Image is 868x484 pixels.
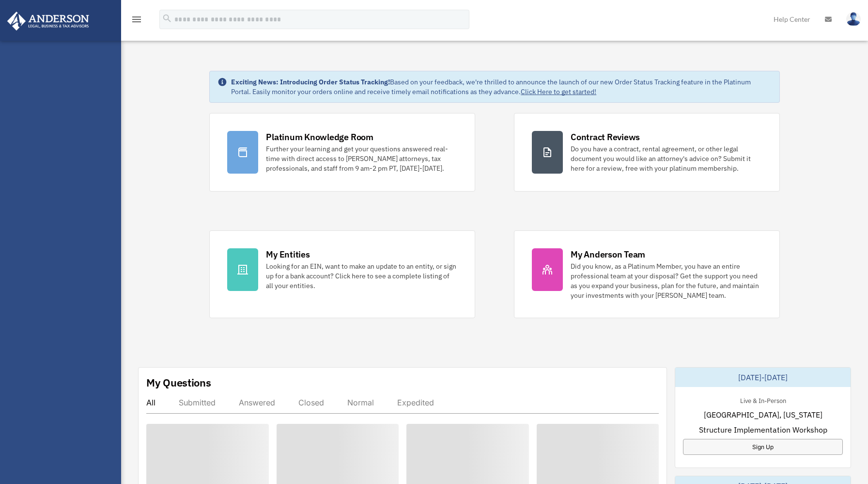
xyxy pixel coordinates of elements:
[347,398,374,407] div: Normal
[298,398,324,407] div: Closed
[146,398,155,407] div: All
[231,78,390,86] strong: Exciting News: Introducing Order Status Tracking!
[704,409,822,420] span: [GEOGRAPHIC_DATA], [US_STATE]
[266,131,373,143] div: Platinum Knowledge Room
[239,398,275,407] div: Answered
[266,248,310,260] div: My Entities
[397,398,434,407] div: Expedited
[179,398,216,407] div: Submitted
[514,113,780,192] a: Contract Reviews Do you have a contract, rental agreement, or other legal document you would like...
[162,13,172,24] i: search
[571,131,640,143] div: Contract Reviews
[571,248,645,260] div: My Anderson Team
[699,424,827,436] span: Structure Implementation Workshop
[209,113,475,192] a: Platinum Knowledge Room Further your learning and get your questions answered real-time with dire...
[131,14,142,25] i: menu
[266,144,457,173] div: Further your learning and get your questions answered real-time with direct access to [PERSON_NAM...
[571,144,762,173] div: Do you have a contract, rental agreement, or other legal document you would like an attorney's ad...
[846,12,861,26] img: User Pic
[131,17,142,25] a: menu
[571,261,762,300] div: Did you know, as a Platinum Member, you have an entire professional team at your disposal? Get th...
[675,368,851,387] div: [DATE]-[DATE]
[732,395,794,405] div: Live & In-Person
[209,230,475,318] a: My Entities Looking for an EIN, want to make an update to an entity, or sign up for a bank accoun...
[521,87,596,96] a: Click Here to get started!
[514,230,780,318] a: My Anderson Team Did you know, as a Platinum Member, you have an entire professional team at your...
[146,375,211,390] div: My Questions
[683,439,843,455] a: Sign Up
[231,77,772,97] div: Based on your feedback, we're thrilled to announce the launch of our new Order Status Tracking fe...
[4,12,92,31] img: Anderson Advisors Platinum Portal
[266,261,457,290] div: Looking for an EIN, want to make an update to an entity, or sign up for a bank account? Click her...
